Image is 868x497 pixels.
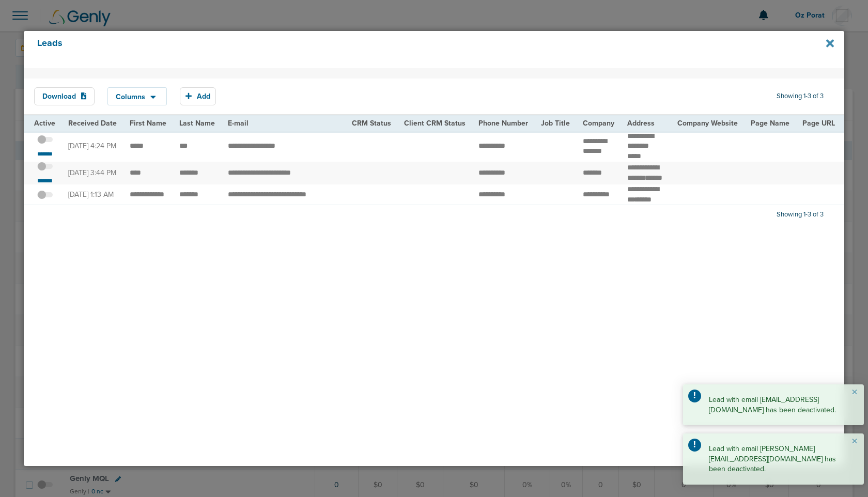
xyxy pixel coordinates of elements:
span: Add [197,92,210,101]
button: Close [851,436,858,448]
span: Showing 1-3 of 3 [777,210,824,219]
th: Client CRM Status [398,115,472,131]
th: Page Name [744,115,796,131]
span: Received Date [68,119,117,128]
div: Lead with email [EMAIL_ADDRESS][DOMAIN_NAME] has been deactivated. [683,384,864,425]
span: Phone Number [478,119,528,128]
th: Company [577,115,621,131]
h4: Leads [37,38,755,61]
th: Address [621,115,671,131]
td: [DATE] 3:44 PM [62,162,123,185]
button: Add [180,87,216,105]
th: Job Title [535,115,577,131]
td: [DATE] 1:13 AM [62,184,123,205]
span: E-mail [228,119,249,128]
div: Lead with email [PERSON_NAME][EMAIL_ADDRESS][DOMAIN_NAME] has been deactivated. [683,433,864,485]
span: First Name [130,119,166,128]
button: Close [851,386,858,399]
th: Company Website [671,115,744,131]
span: Showing 1-3 of 3 [777,92,824,101]
span: Last Name [179,119,215,128]
span: Page URL [802,119,835,128]
span: Active [34,119,55,128]
button: Download [34,87,95,105]
span: CRM Status [352,119,391,128]
td: [DATE] 4:24 PM [62,131,123,162]
span: Columns [116,94,145,101]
